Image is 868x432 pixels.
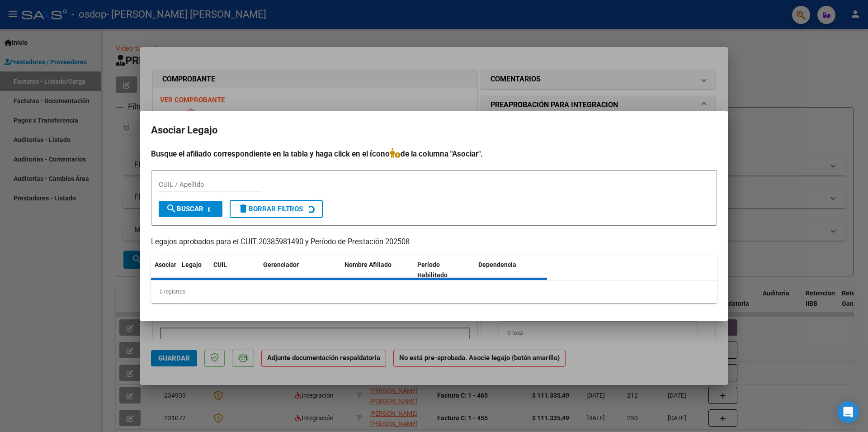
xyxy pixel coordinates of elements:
div: 0 registros [151,280,717,303]
div: Open Intercom Messenger [837,401,859,423]
span: Legajo [182,261,202,268]
span: Asociar [155,261,176,268]
span: Nombre Afiliado [344,261,392,268]
mat-icon: delete [238,203,249,214]
datatable-header-cell: Legajo [178,255,210,285]
h4: Busque el afiliado correspondiente en la tabla y haga click en el ícono de la columna "Asociar". [151,148,717,160]
datatable-header-cell: CUIL [210,255,259,285]
span: Dependencia [478,261,516,268]
p: Legajos aprobados para el CUIT 20385981490 y Período de Prestación 202508 [151,237,717,248]
datatable-header-cell: Asociar [151,255,178,285]
span: Borrar Filtros [238,205,303,213]
datatable-header-cell: Gerenciador [259,255,341,285]
h2: Asociar Legajo [151,122,717,139]
datatable-header-cell: Nombre Afiliado [341,255,414,285]
datatable-header-cell: Dependencia [475,255,547,285]
button: Borrar Filtros [230,200,323,218]
span: Gerenciador [263,261,299,268]
datatable-header-cell: Periodo Habilitado [414,255,475,285]
mat-icon: search [166,203,177,214]
span: Periodo Habilitado [417,261,448,279]
span: Buscar [166,205,203,213]
button: Buscar [159,201,222,217]
span: CUIL [213,261,227,268]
